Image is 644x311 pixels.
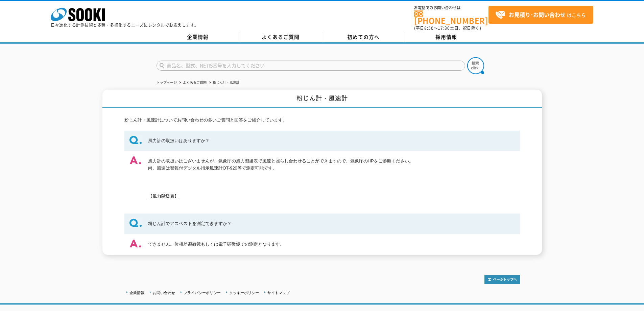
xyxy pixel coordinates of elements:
[267,291,290,295] a: サイトマップ
[148,194,179,199] a: 【風力階級表】
[157,61,465,71] input: 商品名、型式、NETIS番号を入力してください
[157,81,177,84] a: トップページ
[208,79,240,86] li: 粉じん計・風速計
[424,25,434,31] span: 8:50
[153,291,175,295] a: お問い合わせ
[322,32,405,42] a: 初めての方へ
[414,10,488,24] a: [PHONE_NUMBER]
[157,32,239,42] a: 企業情報
[184,291,221,295] a: プライバシーポリシー
[124,214,520,234] dt: 粉じん計でアスベストを測定できますか？
[129,291,144,295] a: 企業情報
[467,57,484,74] img: btn_search.png
[124,131,520,151] dt: 風力計の取扱いはありますか？
[509,10,566,19] strong: お見積り･お問い合わせ
[124,117,520,124] p: 粉じん計・風速計についてお問い合わせの多いご質問と回答をご紹介しています。
[229,291,259,295] a: クッキーポリシー
[484,275,520,284] img: トップページへ
[414,25,481,31] span: (平日 ～ 土日、祝日除く)
[239,32,322,42] a: よくあるご質問
[438,25,450,31] span: 17:30
[124,234,520,255] dd: できません。位相差顕微鏡もしくは電子顕微鏡での測定となります。
[102,90,542,108] h1: 粉じん計・風速計
[51,23,199,27] p: 日々進化する計測技術と多種・多様化するニーズにレンタルでお応えします。
[124,151,520,207] dd: 風力計の取扱いはございませんが、気象庁の風力階級表で風速と照らし合わせることができますので、気象庁のHPをご参照ください。 尚、風速は警報付デジタル指示風速計OT-920等で測定可能です。
[495,10,586,20] span: はこちら
[488,6,593,24] a: お見積り･お問い合わせはこちら
[183,81,207,84] a: よくあるご質問
[405,32,488,42] a: 採用情報
[414,6,488,10] span: お電話でのお問い合わせは
[347,33,380,41] span: 初めての方へ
